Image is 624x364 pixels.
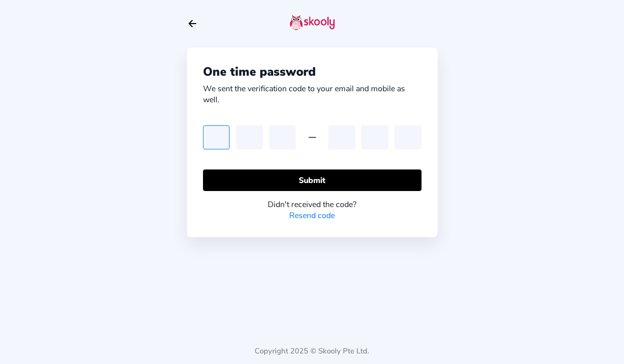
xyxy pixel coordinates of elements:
[290,15,335,31] img: skooly-logo.png
[203,83,422,105] div: We sent the verification code to your email and mobile as well.
[203,64,422,80] div: One time password
[306,131,318,143] ion-icon: remove outline
[187,18,198,29] button: arrow back outline
[289,210,335,221] a: Resend code
[203,169,422,191] button: Submit
[203,199,422,210] div: Didn't received the code?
